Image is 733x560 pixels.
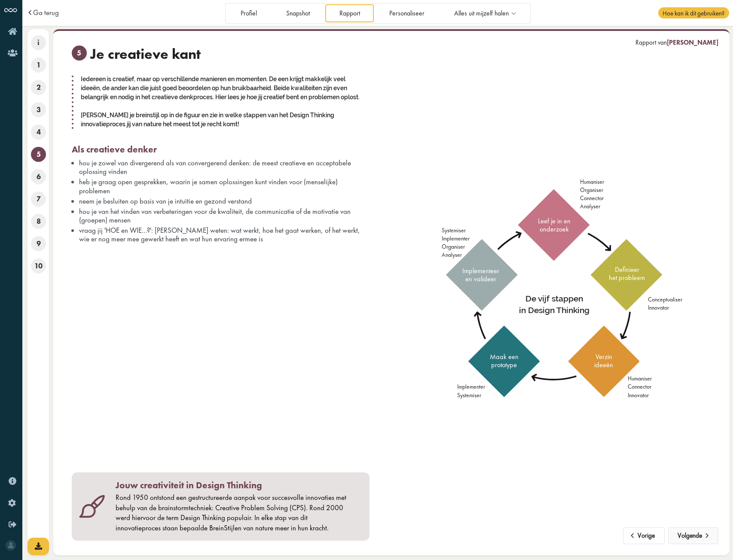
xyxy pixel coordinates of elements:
[648,304,682,312] div: Innovator
[628,383,652,391] div: Connector
[116,480,348,491] h3: Jouw creativiteit in Design Thinking
[635,38,718,47] div: Rapport van
[72,46,87,61] span: 5
[31,259,46,274] span: 10
[442,226,470,234] div: Systemiser
[31,125,46,140] span: 4
[580,178,604,186] div: Humaniser
[79,196,252,206] span: neem je besluiten op basis van je intuïtie en gezond verstand
[116,493,348,533] div: Rond 1950 ontstond een gestructureerde aanpak voor succesvolle innovaties met behulp van de brain...
[628,391,652,399] div: Innovator
[531,217,577,234] div: Leef je in en onderzoek
[376,4,439,22] a: Personaliseer
[458,267,504,283] div: Implementeer en valideer
[31,214,46,229] span: 8
[72,74,370,129] div: Iedereen is creatief, maar op verschillende manieren en momenten. De een krijgt makkelijk veel id...
[580,353,627,369] div: Verzin ideeën
[604,265,650,282] div: Definieer het probleem
[90,46,201,63] span: Je creatieve kant
[226,4,271,22] a: Profiel
[580,194,604,202] div: Connector
[31,80,46,95] span: 2
[31,35,46,50] span: i
[442,243,470,251] div: Organiser
[442,251,470,259] div: Analyser
[79,207,351,225] span: hou je van het vinden van verbeteringen voor de kwaliteit, de communicatie of de motivatie van (g...
[325,4,374,22] a: Rapport
[31,147,46,162] span: 5
[31,236,46,251] span: 9
[454,10,509,17] span: Alles uit mijzelf halen
[442,234,470,243] div: Implementer
[31,102,46,117] span: 3
[33,9,59,16] a: Ga terug
[272,4,324,22] a: Snapshot
[79,158,351,176] span: hou je zowel van divergerend als van convergerend denken: de meest creatieve en acceptabele oplos...
[509,293,600,316] div: De vijf stappen in Design Thinking
[481,353,527,369] div: Maak een prototype
[457,383,485,391] div: Implementer
[658,7,729,18] span: Hoe kan ik dit gebruiken?
[457,391,485,399] div: Systemiser
[667,38,718,47] span: [PERSON_NAME]
[72,144,370,155] h3: Als creatieve denker
[440,4,529,22] a: Alles uit mijzelf halen
[580,202,604,210] div: Analyser
[31,169,46,184] span: 6
[668,527,718,545] button: Volgende
[623,527,665,545] button: Vorige
[628,374,652,383] div: Humaniser
[79,177,338,195] span: heb je graag open gesprekken, waarin je samen oplossingen kunt vinden voor (menselijke) problemen
[31,58,46,73] span: 1
[580,186,604,194] div: Organiser
[648,295,682,304] div: Conceptualiser
[31,192,46,207] span: 7
[79,225,360,243] span: vraag jij 'HOE en WIE...?': [PERSON_NAME] weten: wat werkt, hoe het gaat werken, of het werkt, wi...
